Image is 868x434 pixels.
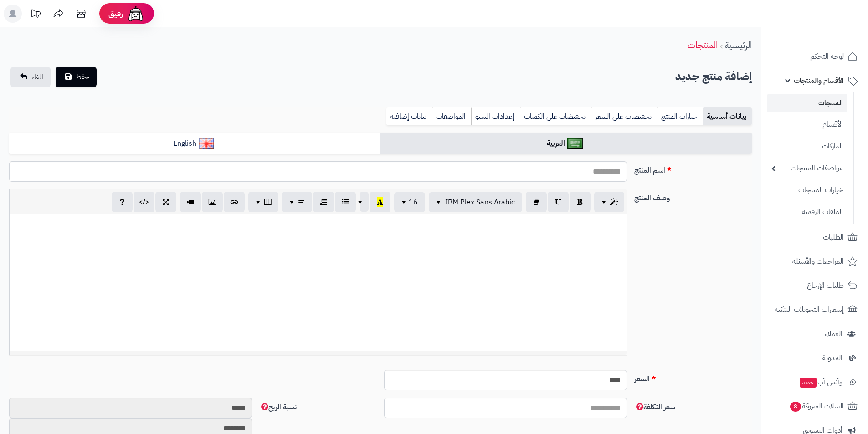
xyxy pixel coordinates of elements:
img: English [199,138,215,149]
span: 8 [790,402,801,412]
span: جديد [800,378,817,388]
a: المواصفات [432,107,471,126]
a: لوحة التحكم [767,46,863,67]
span: المراجعات والأسئلة [792,255,844,268]
button: حفظ [56,67,97,87]
span: حفظ [76,71,89,82]
a: بيانات إضافية [386,107,432,126]
span: سعر التكلفة [634,402,675,413]
a: خيارات المنتجات [767,180,847,200]
a: مواصفات المنتجات [767,158,847,178]
button: 16 [394,192,425,212]
span: المدونة [822,352,842,364]
a: المنتجات [688,38,718,52]
a: السلات المتروكة8 [767,395,863,417]
a: إعدادات السيو [471,107,520,126]
a: المنتجات [767,94,847,112]
a: تخفيضات على الكميات [520,107,591,126]
img: ai-face.png [127,5,145,23]
a: بيانات أساسية [703,107,752,126]
span: طلبات الإرجاع [807,279,844,292]
a: طلبات الإرجاع [767,275,863,296]
span: العملاء [825,327,842,340]
a: الماركات [767,137,847,156]
a: المدونة [767,347,863,369]
a: الأقسام [767,115,847,134]
img: العربية [567,138,583,149]
a: العملاء [767,323,863,345]
span: نسبة الربح [259,402,297,413]
a: وآتس آبجديد [767,371,863,393]
span: IBM Plex Sans Arabic [445,197,515,208]
label: اسم المنتج [631,161,755,176]
a: الرئيسية [725,38,752,52]
a: تحديثات المنصة [24,5,47,25]
span: 16 [409,197,418,208]
a: الغاء [10,67,51,87]
span: لوحة التحكم [810,50,844,63]
span: إشعارات التحويلات البنكية [775,303,844,316]
h2: إضافة منتج جديد [675,67,752,86]
span: رفيق [108,8,123,19]
span: السلات المتروكة [789,400,844,413]
span: الغاء [31,71,43,82]
a: العربية [380,133,752,155]
a: الملفات الرقمية [767,202,847,222]
a: المراجعات والأسئلة [767,250,863,272]
span: الطلبات [823,231,844,244]
span: الأقسام والمنتجات [794,74,844,87]
a: خيارات المنتج [657,107,703,126]
span: وآتس آب [799,376,842,388]
label: وصف المنتج [631,189,755,204]
a: الطلبات [767,226,863,248]
label: السعر [631,370,755,384]
a: إشعارات التحويلات البنكية [767,299,863,321]
a: تخفيضات على السعر [591,107,657,126]
button: IBM Plex Sans Arabic [429,192,522,212]
a: English [9,133,380,155]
